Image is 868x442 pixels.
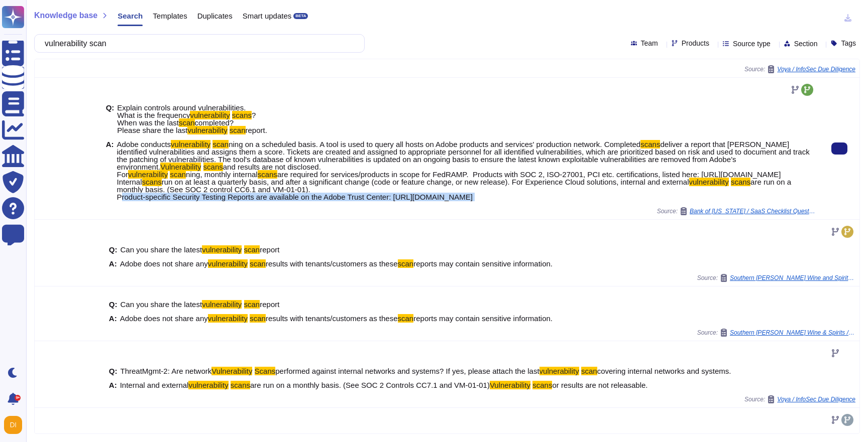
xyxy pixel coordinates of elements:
span: ning on a scheduled basis. A tool is used to query all hosts on Adobe products and services' prod... [229,140,640,149]
mark: vulnerability [171,140,210,149]
mark: scans [640,140,660,149]
span: Bank of [US_STATE] / SaaS Checklist Questions Adobe analytics (1) [690,208,815,214]
span: results with tenants/customers as these [266,314,398,323]
span: Products [682,40,709,47]
b: Q: [109,301,118,308]
mark: Scans [255,367,276,375]
mark: scan [250,259,266,268]
span: Duplicates [197,12,233,20]
span: report [260,245,279,254]
mark: vulnerability [539,367,579,375]
mark: scan [398,314,414,323]
mark: scan [170,170,186,179]
span: Southern [PERSON_NAME] Wine & Spirits / TPRM Questionnaire from SGWS [730,330,855,336]
span: performed against internal networks and systems? If yes, please attach the last [275,367,539,375]
span: reports may contain sensitive information. [413,259,553,268]
span: covering internal networks and systems. [597,367,731,375]
span: or results are not releasable. [552,381,647,389]
span: are required for services/products in scope for FedRAMP. Products with SOC 2, ISO-27001, PCI etc.... [117,170,781,186]
b: A: [109,381,117,389]
mark: scan [244,300,260,309]
b: Q: [109,367,118,375]
div: BETA [293,13,308,19]
b: A: [109,315,117,322]
mark: scan [179,118,195,127]
span: ThreatMgmt-2: Are network [121,367,212,375]
mark: scans [532,381,552,389]
mark: scan [398,259,414,268]
span: Voya / InfoSec Due Diligence [777,66,855,72]
span: Team [641,40,658,47]
span: Source: [744,395,855,403]
mark: scan [230,126,246,134]
span: Internal and external [120,381,189,389]
mark: vulnerability [208,314,248,323]
span: run on at least a quarterly basis, and after a significant change (code or feature change, or new... [162,178,689,186]
span: Source type [733,40,771,47]
mark: vulnerability [187,126,227,134]
mark: vulnerability [202,300,242,309]
mark: scan [581,367,597,375]
mark: scans [203,163,223,171]
mark: Vulnerability [211,367,252,375]
mark: scans [231,381,250,389]
span: Knowledge base [34,12,97,20]
span: Source: [744,65,855,73]
mark: scans [731,178,750,186]
b: Q: [106,104,115,134]
span: Adobe does not share any [120,314,208,323]
span: Source: [697,274,855,282]
span: results with tenants/customers as these [266,259,398,268]
b: A: [106,140,114,201]
mark: scans [232,111,252,119]
mark: vulnerability [202,245,242,254]
span: are run on a monthly basis. (See SOC 2 control CC6.1 and VM-01-01). Product-specific Security Tes... [117,178,791,201]
mark: scan [250,314,266,323]
span: reports may contain sensitive information. [413,314,553,323]
span: Adobe does not share any [120,259,208,268]
span: Voya / InfoSec Due Diligence [777,396,855,402]
mark: Vulnerability [160,163,201,171]
mark: scans [142,178,162,186]
span: Source: [697,329,855,337]
mark: vulnerability [208,259,248,268]
img: user [4,416,22,434]
span: ? When was the last [117,111,256,127]
mark: scans [258,170,277,179]
button: user [2,414,29,436]
span: Can you share the latest [121,300,202,309]
mark: vulnerability [128,170,168,179]
span: Adobe conducts [117,140,171,149]
mark: vulnerability [190,111,230,119]
span: Templates [153,12,187,20]
span: ning, monthly internal [186,170,258,179]
span: Source: [657,207,815,215]
mark: scan [244,245,260,254]
span: report [260,300,279,309]
mark: vulnerability [188,381,228,389]
span: are run on a monthly basis. (See SOC 2 Controls CC7.1 and VM-01-01) [250,381,490,389]
span: Search [118,12,143,20]
span: Southern [PERSON_NAME] Wine and Spirits / Copy of TPRM Questionnaire (1) [730,275,855,281]
span: deliver a report that [PERSON_NAME] identified vulnerabilities and assigns them a score. Tickets ... [117,140,810,171]
b: Q: [109,246,118,253]
mark: Vulnerability [490,381,530,389]
span: report. [246,126,267,134]
span: Explain controls around vulnerabilities. What is the frequency [117,103,246,119]
span: completed? Please share the last [117,118,234,134]
span: and results are not disclosed. For [117,163,321,179]
mark: scan [212,140,229,149]
mark: vulnerability [689,178,729,186]
div: 9+ [15,395,21,401]
span: Can you share the latest [121,245,202,254]
span: Tags [841,40,856,47]
span: Section [794,40,818,47]
b: A: [109,260,117,267]
span: Smart updates [243,12,292,20]
input: Search a question or template... [40,35,354,52]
